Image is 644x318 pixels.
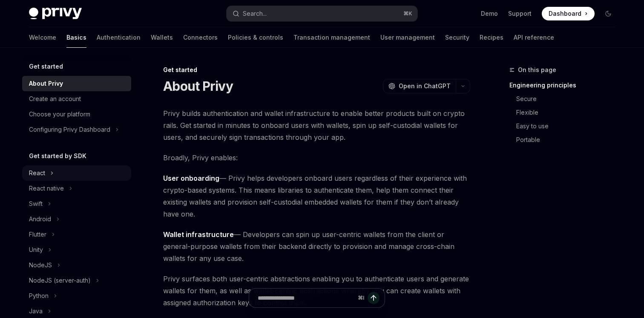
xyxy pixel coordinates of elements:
a: Dashboard [542,7,595,20]
div: Python [29,291,49,301]
a: About Privy [22,76,131,91]
div: Search... [243,9,267,19]
span: Privy surfaces both user-centric abstractions enabling you to authenticate users and generate wal... [163,273,470,309]
a: Basics [66,27,86,48]
button: Toggle Flutter section [22,227,131,242]
a: User management [380,27,435,48]
button: Toggle Python section [22,288,131,304]
button: Toggle NodeJS section [22,257,131,273]
span: Open in ChatGPT [399,82,451,90]
a: Easy to use [509,119,622,133]
div: Configuring Privy Dashboard [29,124,110,135]
a: Security [445,27,469,48]
a: Support [508,9,532,18]
a: Wallets [151,27,173,48]
strong: Wallet infrastructure [163,230,234,239]
a: Portable [509,133,622,147]
span: — Developers can spin up user-centric wallets from the client or general-purpose wallets from the... [163,228,470,264]
a: Engineering principles [509,78,622,92]
h5: Get started [29,61,63,72]
button: Toggle dark mode [601,7,615,20]
a: Policies & controls [228,27,283,48]
div: Create an account [29,94,81,104]
a: Connectors [183,27,218,48]
button: Open in ChatGPT [383,79,456,93]
strong: User onboarding [163,174,219,182]
span: — Privy helps developers onboard users regardless of their experience with crypto-based systems. ... [163,172,470,220]
img: dark logo [29,8,82,20]
a: Choose your platform [22,107,131,122]
div: NodeJS [29,260,52,270]
a: Welcome [29,27,56,48]
div: Unity [29,245,43,255]
a: Recipes [480,27,503,48]
div: Flutter [29,229,46,240]
span: On this page [518,65,556,75]
a: Demo [481,9,498,18]
div: About Privy [29,78,63,89]
button: Open search [227,6,417,21]
div: Choose your platform [29,109,90,119]
div: React [29,168,45,178]
span: ⌘ K [403,10,412,17]
a: Transaction management [293,27,370,48]
a: Secure [509,92,622,106]
div: Android [29,214,51,224]
a: Create an account [22,91,131,107]
input: Ask a question... [258,289,354,307]
a: Authentication [97,27,141,48]
a: API reference [514,27,554,48]
button: Toggle Swift section [22,196,131,211]
button: Toggle React native section [22,181,131,196]
div: React native [29,183,64,194]
div: NodeJS (server-auth) [29,275,91,286]
div: Java [29,306,43,316]
h5: Get started by SDK [29,151,86,161]
h1: About Privy [163,78,233,94]
button: Toggle NodeJS (server-auth) section [22,273,131,288]
button: Toggle Unity section [22,242,131,257]
button: Toggle React section [22,165,131,181]
button: Send message [368,292,379,304]
div: Get started [163,66,470,74]
span: Dashboard [549,9,581,18]
button: Toggle Android section [22,211,131,227]
div: Swift [29,199,43,209]
span: Broadly, Privy enables: [163,152,470,164]
span: Privy builds authentication and wallet infrastructure to enable better products built on crypto r... [163,107,470,143]
button: Toggle Configuring Privy Dashboard section [22,122,131,137]
a: Flexible [509,106,622,119]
